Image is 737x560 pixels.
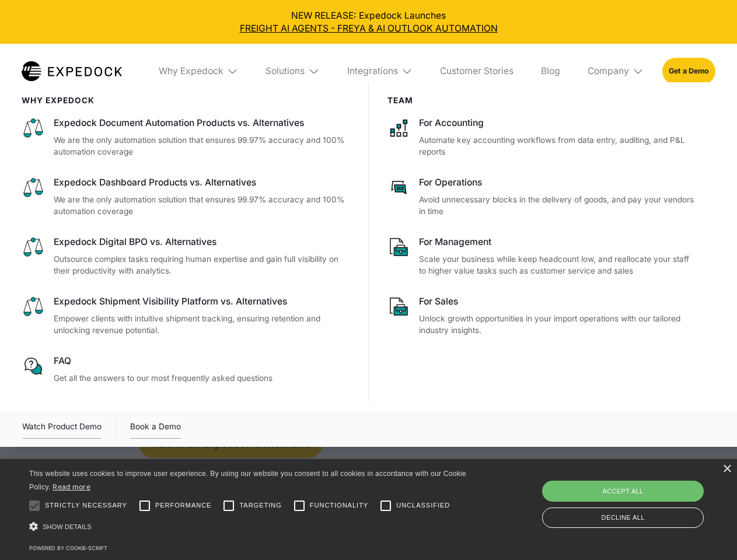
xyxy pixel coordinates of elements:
p: Avoid unnecessary blocks in the delivery of goods, and pay your vendors in time [419,194,697,218]
span: Targeting [239,501,281,510]
div: Solutions [266,65,305,77]
a: For ManagementScale your business while keep headcount low, and reallocate your staff to higher v... [387,236,697,277]
div: FAQ [54,355,350,367]
p: Scale your business while keep headcount low, and reallocate your staff to higher value tasks suc... [419,253,697,277]
a: FREIGHT AI AGENTS - FREYA & AI OUTLOOK AUTOMATION [9,22,728,35]
div: NEW RELEASE: Expedock Launches [9,9,728,35]
span: Functionality [310,501,368,510]
p: We are the only automation solution that ensures 99.97% accuracy and 100% automation coverage [54,134,350,158]
div: Show details [29,519,470,535]
span: Show details [43,523,92,530]
span: This website uses cookies to improve user experience. By using our website you consent to all coo... [29,470,466,491]
a: Expedock Dashboard Products vs. AlternativesWe are the only automation solution that ensures 99.9... [22,176,350,218]
div: Company [578,44,653,99]
a: Powered by cookie-script [29,545,107,551]
div: Watch Product Demo [22,420,102,439]
div: For Sales [419,295,697,308]
div: Expedock Shipment Visibility Platform vs. Alternatives [54,295,350,308]
p: Unlock growth opportunities in your import operations with our tailored industry insights. [419,313,697,337]
div: Why Expedock [159,65,223,77]
div: Why Expedock [149,44,247,99]
a: FAQGet all the answers to our most frequently asked questions [22,355,350,384]
a: Book a Demo [130,420,181,439]
div: Expedock Document Automation Products vs. Alternatives [54,117,350,129]
div: Integrations [338,44,422,99]
a: Get a Demo [662,58,715,84]
div: Company [588,65,629,77]
p: We are the only automation solution that ensures 99.97% accuracy and 100% automation coverage [54,194,350,218]
a: For OperationsAvoid unnecessary blocks in the delivery of goods, and pay your vendors in time [387,176,697,218]
p: Automate key accounting workflows from data entry, auditing, and P&L reports [419,134,697,158]
span: Unclassified [396,501,450,510]
span: Performance [155,501,212,510]
a: For AccountingAutomate key accounting workflows from data entry, auditing, and P&L reports [387,117,697,158]
div: Team [387,96,697,105]
p: Outsource complex tasks requiring human expertise and gain full visibility on their productivity ... [54,253,350,277]
a: Expedock Digital BPO vs. AlternativesOutsource complex tasks requiring human expertise and gain f... [22,236,350,277]
a: Read more [53,482,90,491]
a: Expedock Shipment Visibility Platform vs. AlternativesEmpower clients with intuitive shipment tra... [22,295,350,337]
a: open lightbox [22,420,102,439]
div: For Accounting [419,117,697,129]
div: Solutions [257,44,329,99]
a: Blog [532,44,569,99]
span: Strictly necessary [45,501,127,510]
iframe: Chat Widget [543,434,737,560]
p: Get all the answers to our most frequently asked questions [54,372,350,384]
a: For SalesUnlock growth opportunities in your import operations with our tailored industry insights. [387,295,697,337]
div: For Operations [419,176,697,189]
div: Integrations [347,65,398,77]
a: Customer Stories [431,44,522,99]
div: For Management [419,236,697,249]
p: Empower clients with intuitive shipment tracking, ensuring retention and unlocking revenue potent... [54,313,350,337]
a: Expedock Document Automation Products vs. AlternativesWe are the only automation solution that en... [22,117,350,158]
div: Expedock Dashboard Products vs. Alternatives [54,176,350,189]
div: WHy Expedock [22,96,350,105]
div: Expedock Digital BPO vs. Alternatives [54,236,350,249]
